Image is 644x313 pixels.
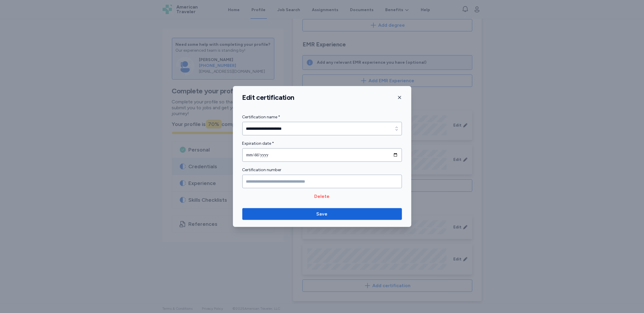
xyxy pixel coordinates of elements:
[242,193,402,200] button: Delete
[242,114,402,121] label: Certification name *
[242,166,402,174] label: Certification number
[242,208,402,220] button: Save
[315,193,330,200] span: Delete
[317,211,328,218] span: Save
[242,175,402,188] input: Certification number
[242,93,294,102] h1: Edit certification
[242,140,402,147] label: Expiration date *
